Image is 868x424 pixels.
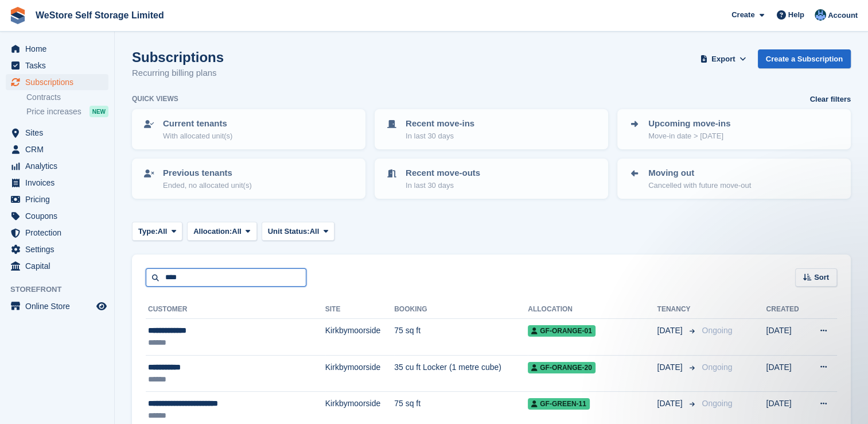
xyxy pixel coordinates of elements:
[26,105,108,118] a: Price increases NEW
[788,9,804,21] span: Help
[232,226,242,237] span: All
[6,225,108,241] a: menu
[702,399,732,408] span: Ongoing
[815,9,826,21] img: Joanne Goff
[25,57,94,74] span: Tasks
[89,106,108,117] div: NEW
[657,361,684,373] span: [DATE]
[25,158,94,174] span: Analytics
[394,319,528,356] td: 75 sq ft
[698,49,749,68] button: Export
[26,92,108,103] a: Contracts
[6,57,108,74] a: menu
[376,160,607,198] a: Recent move-outs In last 30 days
[766,319,807,356] td: [DATE]
[6,191,108,207] a: menu
[325,355,394,392] td: Kirkbymoorside
[310,226,320,237] span: All
[25,298,94,314] span: Online Store
[6,125,108,141] a: menu
[528,300,657,319] th: Allocation
[25,241,94,257] span: Settings
[648,117,730,130] p: Upcoming move-ins
[25,191,94,207] span: Pricing
[702,326,732,335] span: Ongoing
[163,180,252,191] p: Ended, no allocated unit(s)
[163,130,232,142] p: With allocated unit(s)
[25,225,94,241] span: Protection
[702,363,732,372] span: Ongoing
[758,49,851,68] a: Create a Subscription
[394,300,528,319] th: Booking
[133,110,364,148] a: Current tenants With allocated unit(s)
[657,398,684,410] span: [DATE]
[132,94,178,104] h6: Quick views
[132,49,224,65] h1: Subscriptions
[394,355,528,392] td: 35 cu ft Locker (1 metre cube)
[6,258,108,274] a: menu
[163,117,232,130] p: Current tenants
[618,160,850,198] a: Moving out Cancelled with future move-out
[262,222,334,241] button: Unit Status: All
[528,398,590,410] span: GF-GREEN-11
[657,325,684,337] span: [DATE]
[25,175,94,191] span: Invoices
[809,94,851,105] a: Clear filters
[187,222,257,241] button: Allocation: All
[828,10,858,21] span: Account
[193,226,232,237] span: Allocation:
[25,41,94,57] span: Home
[158,226,168,237] span: All
[766,300,807,319] th: Created
[25,258,94,274] span: Capital
[25,74,94,90] span: Subscriptions
[648,180,751,191] p: Cancelled with future move-out
[618,110,850,148] a: Upcoming move-ins Move-in date > [DATE]
[95,299,108,313] a: Preview store
[146,300,325,319] th: Customer
[133,160,364,198] a: Previous tenants Ended, no allocated unit(s)
[528,325,595,337] span: GF-ORANGE-01
[6,141,108,157] a: menu
[268,226,310,237] span: Unit Status:
[406,130,474,142] p: In last 30 days
[376,110,607,148] a: Recent move-ins In last 30 days
[138,226,158,237] span: Type:
[25,125,94,141] span: Sites
[406,180,480,191] p: In last 30 days
[648,167,751,180] p: Moving out
[6,158,108,174] a: menu
[528,362,595,373] span: GF-ORANGE-20
[325,319,394,356] td: Kirkbymoorside
[163,167,252,180] p: Previous tenants
[6,74,108,90] a: menu
[31,6,169,25] a: WeStore Self Storage Limited
[406,167,480,180] p: Recent move-outs
[406,117,474,130] p: Recent move-ins
[6,298,108,314] a: menu
[26,106,81,117] span: Price increases
[25,141,94,157] span: CRM
[6,208,108,224] a: menu
[6,175,108,191] a: menu
[648,130,730,142] p: Move-in date > [DATE]
[325,300,394,319] th: Site
[711,53,735,65] span: Export
[10,284,114,295] span: Storefront
[6,241,108,257] a: menu
[814,272,829,283] span: Sort
[657,300,697,319] th: Tenancy
[766,355,807,392] td: [DATE]
[731,9,754,21] span: Create
[9,7,26,24] img: stora-icon-8386f47178a22dfd0bd8f6a31ec36ba5ce8667c1dd55bd0f319d3a0aa187defe.svg
[25,208,94,224] span: Coupons
[6,41,108,57] a: menu
[132,222,182,241] button: Type: All
[132,67,224,80] p: Recurring billing plans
